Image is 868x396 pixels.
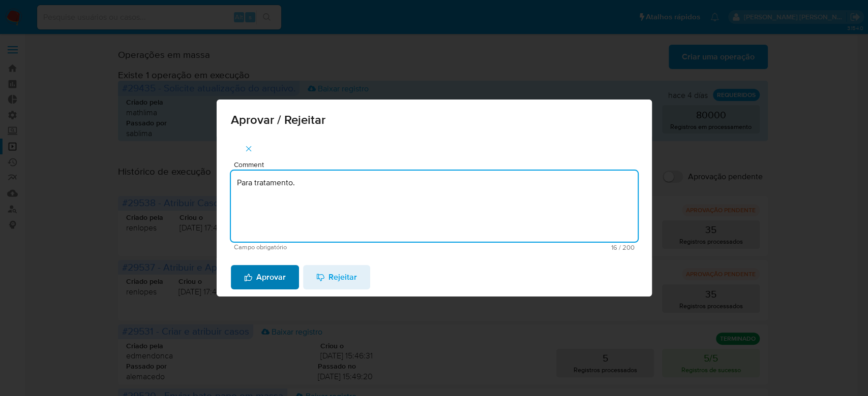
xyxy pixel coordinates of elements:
[244,266,286,288] span: Aprovar
[434,244,635,251] span: Máximo 200 caracteres
[231,265,299,289] button: Aprovar
[231,114,638,126] span: Aprovar / Rejeitar
[234,244,434,251] span: Campo obrigatório
[231,171,638,242] textarea: Para tratamento.
[234,161,641,169] span: Comment
[316,266,357,288] span: Rejeitar
[303,265,370,289] button: Rejeitar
